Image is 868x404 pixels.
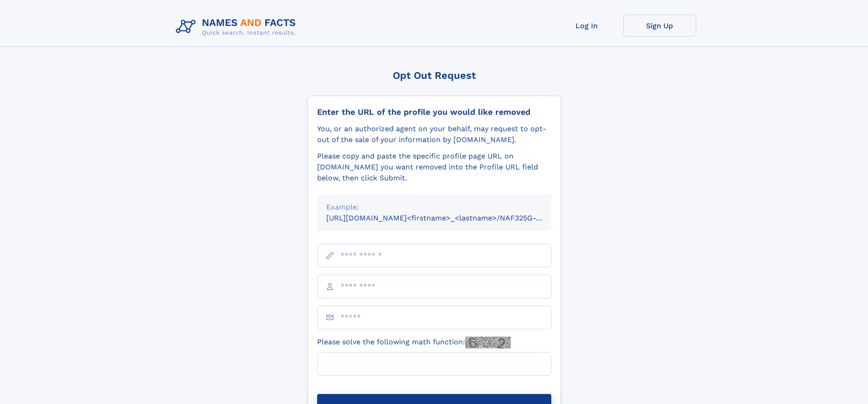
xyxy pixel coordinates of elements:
[308,70,561,81] div: Opt Out Request
[172,15,303,39] img: Logo Names and Facts
[326,202,542,213] div: Example:
[326,214,569,222] small: [URL][DOMAIN_NAME]<firstname>_<lastname>/NAF325G-xxxxxxxx
[623,15,696,37] a: Sign Up
[317,123,551,145] div: You, or an authorized agent on your behalf, may request to opt-out of the sale of your informatio...
[317,107,551,117] div: Enter the URL of the profile you would like removed
[550,15,623,37] a: Log In
[317,337,511,348] label: Please solve the following math function:
[317,151,551,184] div: Please copy and paste the specific profile page URL on [DOMAIN_NAME] you want removed into the Pr...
